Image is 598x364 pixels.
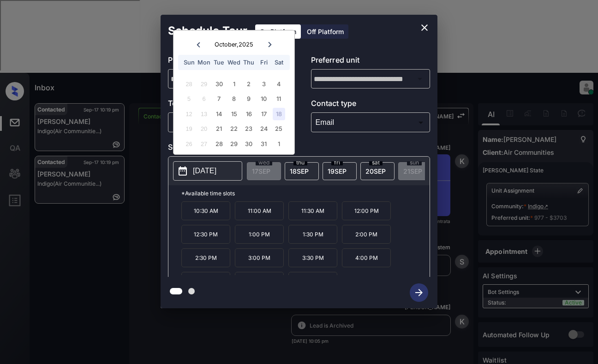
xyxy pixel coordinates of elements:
[360,162,395,180] div: date-select
[183,108,195,120] div: Not available Sunday, October 12th, 2025
[273,123,285,135] div: Choose Saturday, October 25th, 2025
[213,56,225,69] div: Tue
[257,108,270,120] div: Choose Friday, October 17th, 2025
[311,54,431,69] p: Preferred unit
[227,123,240,135] div: Choose Wednesday, October 22nd, 2025
[342,201,391,220] p: 12:00 PM
[331,160,343,165] span: fri
[227,138,240,150] div: Choose Wednesday, October 29th, 2025
[404,281,434,305] button: btn-next
[181,272,230,291] p: 4:30 PM
[311,98,431,112] p: Contact type
[227,108,240,120] div: Choose Wednesday, October 15th, 2025
[197,93,210,105] div: Not available Monday, October 6th, 2025
[243,123,255,135] div: Choose Thursday, October 23rd, 2025
[369,160,383,165] span: sat
[227,93,240,105] div: Choose Wednesday, October 8th, 2025
[176,76,291,151] div: month 2025-10
[235,201,284,220] p: 11:00 AM
[342,225,391,244] p: 2:00 PM
[197,108,210,120] div: Not available Monday, October 13th, 2025
[273,93,285,105] div: Choose Saturday, October 11th, 2025
[415,18,434,37] button: close
[197,123,210,135] div: Not available Monday, October 20th, 2025
[313,115,428,130] div: Email
[255,24,301,39] div: On Platform
[213,78,225,90] div: Choose Tuesday, September 30th, 2025
[235,225,284,244] p: 1:00 PM
[288,201,337,220] p: 11:30 AM
[227,78,240,90] div: Choose Wednesday, October 1st, 2025
[273,56,285,69] div: Sat
[183,56,195,69] div: Sun
[243,93,255,105] div: Choose Thursday, October 9th, 2025
[197,56,210,69] div: Mon
[173,161,242,181] button: [DATE]
[293,160,307,165] span: thu
[183,123,195,135] div: Not available Sunday, October 19th, 2025
[285,162,319,180] div: date-select
[235,248,284,267] p: 3:00 PM
[197,78,210,90] div: Not available Monday, September 29th, 2025
[183,93,195,105] div: Not available Sunday, October 5th, 2025
[257,56,270,69] div: Fri
[181,225,230,244] p: 12:30 PM
[243,56,255,69] div: Thu
[288,272,337,291] p: 5:30 PM
[227,56,240,69] div: Wed
[257,138,270,150] div: Choose Friday, October 31st, 2025
[342,248,391,267] p: 4:00 PM
[273,108,285,120] div: Choose Saturday, October 18th, 2025
[235,272,284,291] p: 5:00 PM
[213,108,225,120] div: Choose Tuesday, October 14th, 2025
[365,167,386,175] span: 20 SEP
[257,78,270,90] div: Choose Friday, October 3rd, 2025
[302,24,348,39] div: Off Platform
[193,165,216,176] p: [DATE]
[168,141,430,156] p: Select slot
[213,93,225,105] div: Choose Tuesday, October 7th, 2025
[161,15,255,47] h2: Schedule Tour
[328,167,347,175] span: 19 SEP
[197,138,210,150] div: Not available Monday, October 27th, 2025
[181,248,230,267] p: 2:30 PM
[288,248,337,267] p: 3:30 PM
[183,78,195,90] div: Not available Sunday, September 28th, 2025
[290,167,309,175] span: 18 SEP
[243,138,255,150] div: Choose Thursday, October 30th, 2025
[213,138,225,150] div: Choose Tuesday, October 28th, 2025
[243,78,255,90] div: Choose Thursday, October 2nd, 2025
[323,162,357,180] div: date-select
[170,115,285,130] div: In Person
[257,123,270,135] div: Choose Friday, October 24th, 2025
[288,225,337,244] p: 1:30 PM
[213,123,225,135] div: Choose Tuesday, October 21st, 2025
[168,54,287,69] p: Preferred community
[273,138,285,150] div: Choose Saturday, November 1st, 2025
[273,78,285,90] div: Choose Saturday, October 4th, 2025
[181,201,230,220] p: 10:30 AM
[257,93,270,105] div: Choose Friday, October 10th, 2025
[243,108,255,120] div: Choose Thursday, October 16th, 2025
[181,185,430,201] p: *Available time slots
[183,138,195,150] div: Not available Sunday, October 26th, 2025
[215,41,253,48] div: October , 2025
[168,98,287,112] p: Tour type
